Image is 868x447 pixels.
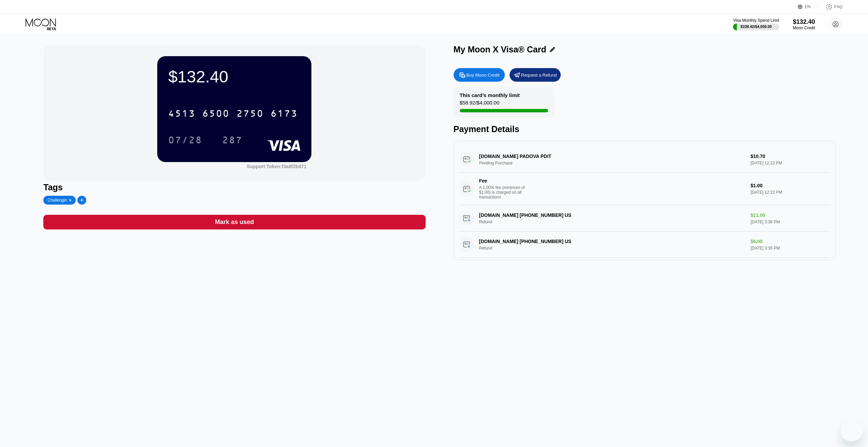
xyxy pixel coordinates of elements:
div: 4513 [168,109,195,120]
div: [DATE] 12:22 PM [751,190,830,195]
div: Payment Details [454,124,836,134]
div: $58.92 / $4,000.00 [460,100,500,109]
div: A 1.00% fee (minimum of $1.00) is charged on all transactions [479,185,530,199]
div: Challenger [47,198,67,203]
div: Visa Monthly Spend Limit$338.42/$4,000.00 [733,18,779,30]
div: $132.40 [168,67,300,86]
div: Request a Refund [521,72,557,78]
div: 287 [217,131,248,148]
div: $338.42 / $4,000.00 [740,25,772,29]
div: Mark as used [215,218,254,226]
div: $1.00 [751,183,830,188]
div: 07/28 [163,131,207,148]
div: FAQ [834,4,842,9]
div: $132.40 [793,18,815,26]
div: Mark as used [43,215,425,229]
div: 287 [222,135,242,146]
div: Fee [479,178,527,183]
div: FeeA 1.00% fee (minimum of $1.00) is charged on all transactions$1.00[DATE] 12:22 PM [459,173,830,205]
div: This card’s monthly limit [460,92,520,98]
div: EN [805,4,811,9]
div: My Moon X Visa® Card [454,45,546,54]
div: Buy Moon Credit [454,68,505,82]
div: EN [798,3,819,10]
div: $132.40Moon Credit [793,18,815,30]
div: 6173 [270,109,298,120]
iframe: Button to launch messaging window [841,420,863,442]
div: Request a Refund [510,68,561,82]
div: FAQ [819,3,842,10]
div: 07/28 [168,135,202,146]
div: 2750 [236,109,264,120]
div: Support Token: f3a8f2b471 [247,164,307,169]
div: Tags [43,182,425,192]
div: Visa Monthly Spend Limit [733,18,779,23]
div: 4513650027506173 [164,105,302,122]
div: Moon Credit [793,26,815,30]
div: Support Token:f3a8f2b471 [247,164,307,169]
div: Buy Moon Credit [467,72,500,78]
div: 6500 [202,109,230,120]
